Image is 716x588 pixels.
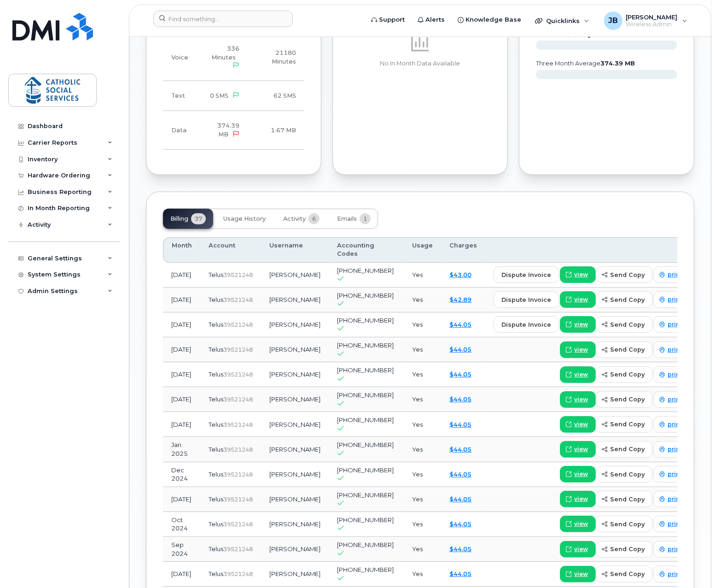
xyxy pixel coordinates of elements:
[560,441,596,458] a: view
[365,11,411,29] a: Support
[596,316,652,333] button: send copy
[163,387,200,412] td: [DATE]
[163,111,197,150] td: Data
[626,21,678,28] span: Wireless Admin
[404,387,441,412] td: Yes
[261,387,329,412] td: [PERSON_NAME]
[449,446,472,453] a: $44.05
[217,122,239,137] span: 374.39 MB
[668,520,682,528] span: print
[596,516,652,532] button: send copy
[560,366,596,383] a: view
[337,516,394,523] span: [PHONE_NUMBER]
[153,11,293,27] input: Find something...
[337,292,394,299] span: [PHONE_NUMBER]
[261,288,329,312] td: [PERSON_NAME]
[560,416,596,433] a: view
[560,466,596,482] a: view
[560,391,596,408] a: view
[596,541,652,558] button: send copy
[501,295,551,304] span: dispute invoice
[449,321,472,328] a: $44.05
[536,60,635,67] text: three month average
[596,441,652,458] button: send copy
[653,516,690,532] a: print
[163,437,200,462] td: Jan 2025
[610,420,645,429] span: send copy
[668,420,682,429] span: print
[223,421,253,428] span: 39521248
[608,15,618,26] span: JB
[223,271,253,278] span: 39521248
[449,370,472,378] a: $44.05
[653,441,690,458] a: print
[223,446,253,453] span: 39521248
[668,570,682,578] span: print
[329,237,404,263] th: Accounting Codes
[163,312,200,337] td: [DATE]
[379,15,405,24] span: Support
[610,370,645,379] span: send copy
[574,270,588,279] span: view
[501,320,551,329] span: dispute invoice
[668,370,682,379] span: print
[598,12,694,30] div: Jeoff Bueckert
[261,362,329,387] td: [PERSON_NAME]
[449,296,472,303] a: $42.89
[449,271,472,278] a: $43.00
[261,562,329,587] td: [PERSON_NAME]
[574,420,588,429] span: view
[574,495,588,503] span: view
[261,512,329,537] td: [PERSON_NAME]
[261,487,329,512] td: [PERSON_NAME]
[223,321,253,328] span: 39521248
[209,321,223,328] span: Telus
[209,570,223,577] span: Telus
[404,337,441,362] td: Yes
[501,270,551,279] span: dispute invoice
[668,470,682,478] span: print
[676,548,709,581] iframe: Messenger Launcher
[449,470,472,478] a: $44.05
[574,395,588,404] span: view
[449,395,472,403] a: $44.05
[560,291,596,308] a: view
[653,266,690,283] a: print
[261,237,329,263] th: Username
[209,421,223,428] span: Telus
[404,312,441,337] td: Yes
[596,391,652,408] button: send copy
[163,263,200,288] td: [DATE]
[494,266,559,283] button: dispute invoice
[653,566,690,582] a: print
[163,362,200,387] td: [DATE]
[163,487,200,512] td: [DATE]
[404,437,441,462] td: Yes
[163,462,200,487] td: Dec 2024
[404,263,441,288] td: Yes
[404,562,441,587] td: Yes
[574,346,588,354] span: view
[668,295,682,304] span: print
[610,395,645,404] span: send copy
[610,270,645,279] span: send copy
[596,416,652,433] button: send copy
[209,470,223,478] span: Telus
[209,346,223,353] span: Telus
[261,312,329,337] td: [PERSON_NAME]
[596,466,652,482] button: send copy
[223,570,253,577] span: 39521248
[425,15,445,24] span: Alerts
[449,520,472,528] a: $44.05
[163,81,197,111] td: Text
[223,346,253,353] span: 39521248
[337,441,394,448] span: [PHONE_NUMBER]
[163,412,200,437] td: [DATE]
[337,215,357,223] span: Emails
[653,466,690,482] a: print
[337,566,394,573] span: [PHONE_NUMBER]
[349,59,491,68] p: No In Month Data Available
[574,370,588,379] span: view
[223,546,253,553] span: 39521248
[668,395,682,404] span: print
